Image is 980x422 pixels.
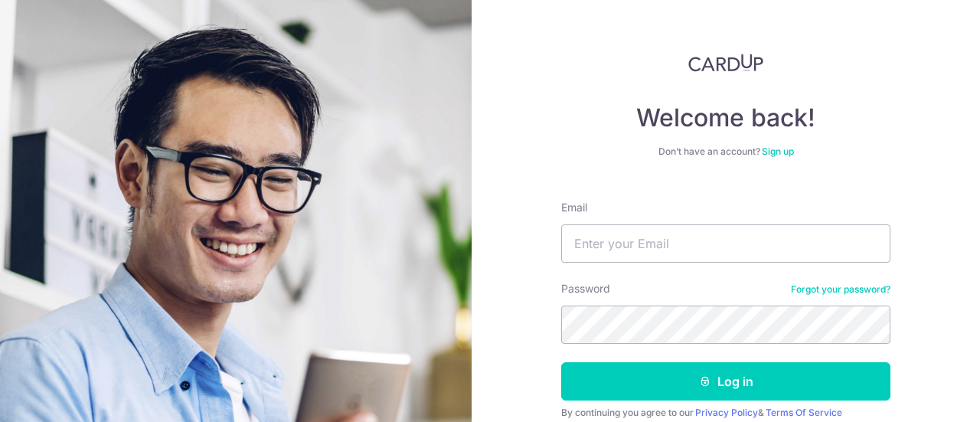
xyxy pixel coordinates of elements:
[561,103,890,133] h4: Welcome back!
[791,283,890,296] a: Forgot your password?
[561,146,890,158] div: Don’t have an account?
[561,224,890,263] input: Enter your Email
[561,362,890,401] button: Log in
[561,281,610,296] label: Password
[561,407,890,419] div: By continuing you agree to our &
[762,146,794,157] a: Sign up
[695,407,758,418] a: Privacy Policy
[561,200,587,215] label: Email
[688,54,763,72] img: CardUp Logo
[766,407,842,418] a: Terms Of Service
